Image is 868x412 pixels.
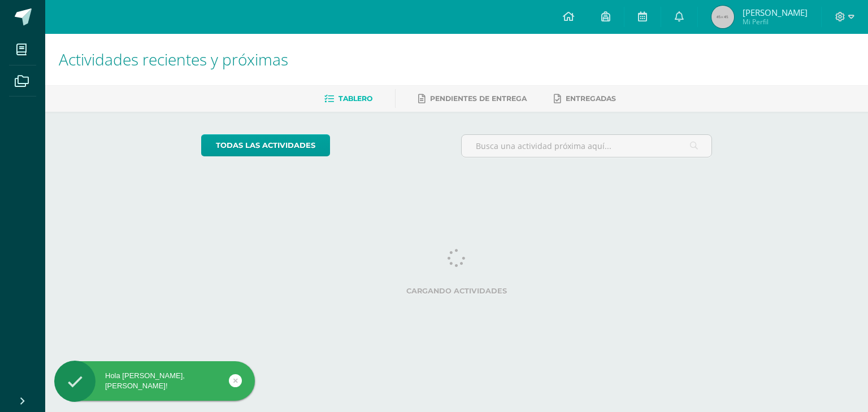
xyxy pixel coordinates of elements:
span: Pendientes de entrega [430,94,527,103]
a: todas las Actividades [201,134,330,156]
span: Tablero [338,94,372,103]
span: Actividades recientes y próximas [59,49,288,70]
a: Tablero [324,90,372,108]
span: [PERSON_NAME] [743,7,808,18]
a: Entregadas [554,90,616,108]
span: Entregadas [566,94,616,103]
span: Mi Perfil [743,17,808,27]
label: Cargando actividades [201,287,713,295]
a: Pendientes de entrega [418,90,527,108]
img: 45x45 [711,6,734,28]
input: Busca una actividad próxima aquí... [462,135,712,157]
div: Hola [PERSON_NAME], [PERSON_NAME]! [54,371,255,391]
